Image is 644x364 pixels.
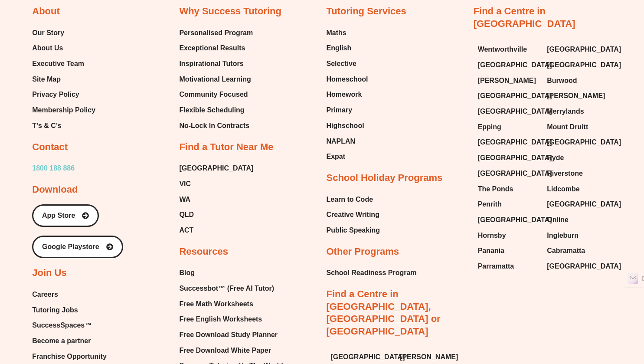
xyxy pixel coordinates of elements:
[478,136,539,149] a: [GEOGRAPHIC_DATA]
[547,121,608,134] a: Mount Druitt
[327,193,380,206] a: Learn to Code
[478,74,536,87] span: [PERSON_NAME]
[547,260,608,273] a: [GEOGRAPHIC_DATA]
[179,208,253,221] a: QLD
[327,88,368,101] a: Homework
[42,243,99,250] span: Google Playstore
[547,136,621,149] span: [GEOGRAPHIC_DATA]
[179,344,271,357] span: Free Download White Paper
[32,42,63,55] span: About Us
[478,151,539,164] a: [GEOGRAPHIC_DATA]
[32,288,58,301] span: Careers
[327,135,356,148] span: NAPLAN
[179,42,253,55] a: Exceptional Results
[327,266,417,279] a: School Readiness Program
[179,313,262,326] span: Free English Worksheets
[32,288,107,301] a: Careers
[478,198,539,211] a: Penrith
[179,282,274,295] span: Successbot™ (Free AI Tutor)
[32,304,107,317] a: Tutoring Jobs
[500,266,644,364] iframe: Chat Widget
[327,246,399,258] h2: Other Programs
[478,151,552,164] span: [GEOGRAPHIC_DATA]
[327,289,441,337] a: Find a Centre in [GEOGRAPHIC_DATA], [GEOGRAPHIC_DATA] or [GEOGRAPHIC_DATA]
[32,57,95,70] a: Executive Team
[32,267,66,279] h2: Join Us
[179,193,253,206] a: WA
[474,6,575,29] a: Find a Centre in [GEOGRAPHIC_DATA]
[32,119,61,132] span: T’s & C’s
[478,167,552,180] span: [GEOGRAPHIC_DATA]
[32,42,95,55] a: About Us
[32,319,107,332] a: SuccessSpaces™
[478,183,539,196] a: The Ponds
[179,42,245,55] span: Exceptional Results
[547,74,577,87] span: Burwood
[547,198,621,211] span: [GEOGRAPHIC_DATA]
[32,88,95,101] a: Privacy Policy
[327,42,352,55] span: English
[327,224,380,237] a: Public Speaking
[32,334,91,348] span: Become a partner
[327,73,368,86] a: Homeschool
[478,59,539,72] a: [GEOGRAPHIC_DATA]
[32,104,95,117] a: Membership Policy
[327,208,380,221] a: Creative Writing
[478,121,501,134] span: Epping
[327,57,368,70] a: Selective
[478,183,513,196] span: The Ponds
[327,26,368,39] a: Maths
[179,57,243,70] span: Inspirational Tutors
[327,5,406,18] h2: Tutoring Services
[547,59,608,72] a: [GEOGRAPHIC_DATA]
[32,184,78,196] h2: Download
[327,57,356,70] span: Selective
[400,351,458,364] span: [PERSON_NAME]
[32,141,68,154] h2: Contact
[179,328,283,341] a: Free Download Study Planner
[547,183,580,196] span: Lidcombe
[32,350,107,363] a: Franchise Opportunity
[547,167,608,180] a: Riverstone
[179,119,253,132] a: No-Lock In Contracts
[179,266,283,279] a: Blog
[179,344,283,357] a: Free Download White Paper
[547,89,605,102] span: [PERSON_NAME]
[478,89,539,102] a: [GEOGRAPHIC_DATA]
[32,304,78,317] span: Tutoring Jobs
[547,89,608,102] a: [PERSON_NAME]
[179,26,253,39] span: Personalised Program
[478,89,552,102] span: [GEOGRAPHIC_DATA]
[327,193,373,206] span: Learn to Code
[547,213,608,226] a: Online
[478,244,504,257] span: Panania
[32,319,92,332] span: SuccessSpaces™
[327,150,368,163] a: Expat
[32,334,107,348] a: Become a partner
[547,244,608,257] a: Cabramatta
[478,105,552,118] span: [GEOGRAPHIC_DATA]
[179,224,193,237] span: ACT
[32,73,61,86] span: Site Map
[179,298,283,311] a: Free Math Worksheets
[478,136,552,149] span: [GEOGRAPHIC_DATA]
[179,328,278,341] span: Free Download Study Planner
[547,260,621,273] span: [GEOGRAPHIC_DATA]
[179,208,194,221] span: QLD
[179,224,253,237] a: ACT
[179,73,251,86] span: Motivational Learning
[547,121,588,134] span: Mount Druitt
[478,260,514,273] span: Parramatta
[32,119,95,132] a: T’s & C’s
[179,88,248,101] span: Community Focused
[32,162,75,175] a: 1800 188 886
[547,213,569,226] span: Online
[179,162,253,175] span: [GEOGRAPHIC_DATA]
[547,105,608,118] a: Merrylands
[32,88,79,101] span: Privacy Policy
[327,104,353,117] span: Primary
[32,26,95,39] a: Our Story
[32,204,99,227] a: App Store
